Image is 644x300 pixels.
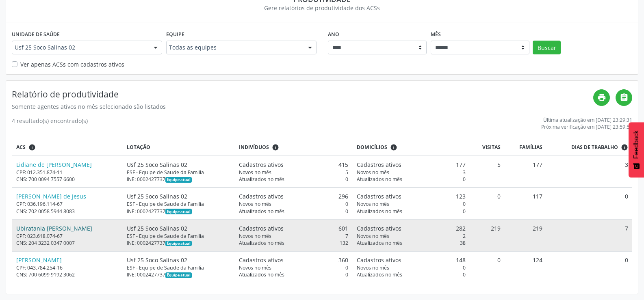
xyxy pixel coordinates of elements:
span: Dias de trabalho [571,144,618,151]
div: 0 [357,201,466,207]
span: Domicílios [357,144,387,151]
div: 601 [239,224,348,233]
span: Cadastros ativos [239,224,284,233]
span: Atualizados no mês [239,208,284,215]
span: Cadastros ativos [239,160,284,169]
td: 0 [546,188,632,219]
div: 0 [239,271,348,278]
div: 38 [357,240,466,246]
label: Unidade de saúde [12,28,60,41]
a:  [616,89,632,106]
span: Cadastros ativos [357,192,401,201]
i: Dias em que o(a) ACS fez pelo menos uma visita, ou ficha de cadastro individual ou cadastro domic... [621,144,628,151]
div: CPF: 043.784.254-16 [16,264,118,271]
div: CNS: 700 6099 9192 3062 [16,271,118,278]
span: Cadastros ativos [357,224,401,233]
div: 2 [357,233,466,240]
div: Usf 25 Soco Salinas 02 [127,224,230,233]
div: CPF: 023.618.074-67 [16,233,118,240]
div: INE: 0002427737 [127,208,230,215]
td: 0 [470,188,505,219]
div: ESF - Equipe de Saude da Familia [127,201,230,207]
td: 5 [470,156,505,188]
span: Todas as equipes [169,43,300,52]
i: ACSs que estiveram vinculados a uma UBS neste período, mesmo sem produtividade. [28,144,36,151]
span: Feedback [633,130,640,159]
button: Buscar [533,41,561,54]
span: Atualizados no mês [357,271,402,278]
div: ESF - Equipe de Saude da Familia [127,264,230,271]
button: Feedback - Mostrar pesquisa [629,122,644,177]
label: Mês [431,28,441,41]
td: 3 [546,156,632,188]
div: INE: 0002427737 [127,271,230,278]
div: Usf 25 Soco Salinas 02 [127,192,230,201]
span: Novos no mês [357,233,389,240]
span: Esta é a equipe atual deste Agente [165,241,192,246]
span: Cadastros ativos [357,160,401,169]
div: 0 [357,208,466,215]
th: Famílias [505,139,546,156]
i: <div class="text-left"> <div> <strong>Cadastros ativos:</strong> Cadastros que estão vinculados a... [272,144,279,151]
div: Usf 25 Soco Salinas 02 [127,160,230,169]
div: 123 [357,192,466,201]
span: Atualizados no mês [357,208,402,215]
div: 3 [357,169,466,176]
th: Visitas [470,139,505,156]
span: Novos no mês [239,169,271,176]
td: 0 [546,251,632,283]
label: Ano [328,28,339,41]
div: 360 [239,256,348,264]
div: Gere relatórios de produtividade dos ACSs [12,4,632,12]
div: 148 [357,256,466,264]
span: Esta é a equipe atual deste Agente [165,272,192,278]
div: CNS: 204 3232 0347 0007 [16,240,118,246]
div: Somente agentes ativos no mês selecionado são listados [12,102,593,111]
td: 177 [505,156,546,188]
span: Atualizados no mês [239,240,284,246]
div: CPF: 036.196.114-67 [16,201,118,207]
div: 296 [239,192,348,201]
td: 219 [470,219,505,251]
a: Lidiane de [PERSON_NAME] [16,161,92,168]
div: INE: 0002427737 [127,240,230,246]
div: 0 [357,264,466,271]
div: 0 [239,201,348,207]
span: Esta é a equipe atual deste Agente [165,177,192,183]
i:  [620,93,629,102]
span: Indivíduos [239,144,269,151]
span: Atualizados no mês [357,176,402,183]
label: Equipe [166,28,184,41]
div: 0 [239,208,348,215]
span: Novos no mês [357,201,389,207]
div: 0 [239,264,348,271]
span: Novos no mês [239,264,271,271]
div: Próxima verificação em [DATE] 23:59:59 [541,123,632,130]
h4: Relatório de produtividade [12,89,593,99]
span: Novos no mês [357,169,389,176]
span: Novos no mês [357,264,389,271]
a: print [593,89,610,106]
div: 0 [239,176,348,183]
div: 132 [239,240,348,246]
td: 117 [505,188,546,219]
i: <div class="text-left"> <div> <strong>Cadastros ativos:</strong> Cadastros que estão vinculados a... [390,144,397,151]
div: ESF - Equipe de Saude da Familia [127,233,230,240]
th: Lotação [122,139,234,156]
span: Cadastros ativos [239,192,284,201]
span: Novos no mês [239,233,271,240]
div: Última atualização em [DATE] 23:29:31 [541,117,632,123]
div: CNS: 702 0058 5944 8083 [16,208,118,215]
span: Atualizados no mês [239,271,284,278]
div: 0 [357,176,466,183]
span: Cadastros ativos [239,256,284,264]
div: 177 [357,160,466,169]
span: Novos no mês [239,201,271,207]
div: 4 resultado(s) encontrado(s) [12,117,88,130]
td: 0 [470,251,505,283]
div: INE: 0002427737 [127,176,230,183]
span: Esta é a equipe atual deste Agente [165,209,192,214]
span: Usf 25 Soco Salinas 02 [15,43,145,52]
td: 219 [505,219,546,251]
span: Atualizados no mês [357,240,402,246]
